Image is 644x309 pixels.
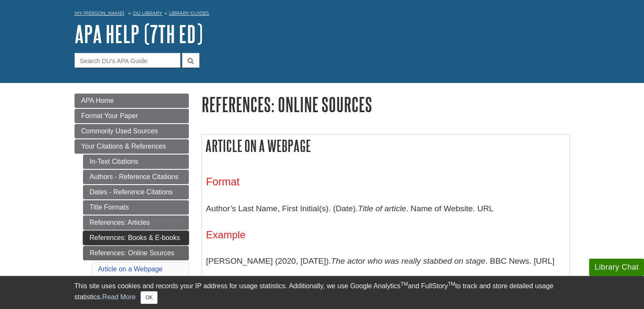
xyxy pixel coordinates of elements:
[75,8,570,21] nav: breadcrumb
[202,94,570,115] h1: References: Online Sources
[81,112,138,119] span: Format Your Paper
[133,10,162,16] a: DU Library
[202,135,569,157] h2: Article on a Webpage
[206,229,565,240] h4: Example
[75,94,189,108] a: APA Home
[81,97,114,104] span: APA Home
[81,143,166,150] span: Your Citations & References
[83,170,189,184] a: Authors - Reference Citations
[589,259,644,276] button: Library Chat
[448,281,455,287] sup: TM
[75,109,189,123] a: Format Your Paper
[83,200,189,215] a: Title Formats
[331,257,486,265] i: The actor who was really stabbed on stage
[83,246,189,260] a: References: Online Sources
[141,291,157,304] button: Close
[83,215,189,230] a: References: Articles
[75,21,203,47] a: APA Help (7th Ed)
[75,139,189,154] a: Your Citations & References
[83,154,189,169] a: In-Text Citations
[358,204,406,213] i: Title of article
[206,249,565,298] p: [PERSON_NAME] (2020, [DATE]). . BBC News. [URL][DOMAIN_NAME]
[75,124,189,138] a: Commonly Used Sources
[75,53,180,68] input: Search DU's APA Guide
[83,231,189,245] a: References: Books & E-books
[206,196,565,221] p: Author’s Last Name, First Initial(s). (Date). . Name of Website. URL
[169,10,209,16] a: Library Guides
[83,185,189,199] a: Dates - Reference Citations
[401,281,408,287] sup: TM
[75,10,124,17] a: My [PERSON_NAME]
[75,281,570,304] div: This site uses cookies and records your IP address for usage statistics. Additionally, we use Goo...
[98,265,163,273] a: Article on a Webpage
[206,176,565,188] h3: Format
[81,127,158,135] span: Commonly Used Sources
[102,293,135,301] a: Read More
